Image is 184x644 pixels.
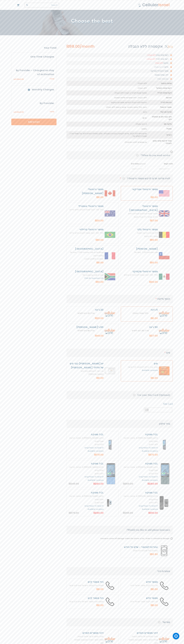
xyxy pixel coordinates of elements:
span: /month [80,44,95,49]
span: ללא הגבלה< [146,58,155,60]
span: בחר טלפון [159,422,170,425]
strong: מספר וירטוררלי אמריקאי [151,70,168,72]
span: 0.00 [20,78,24,80]
input: Search [24,3,59,7]
label: Begin date [148,163,173,165]
td: ללא הגבלה [66,81,148,86]
strong: Your Total [11,46,57,50]
a: Available Locations [142,369,158,372]
a: לרשימת כל האפליקציות [85,505,104,507]
strong: דקות שיחה לחו"ל [156,58,168,60]
span: 0.00 [20,111,24,113]
span: Help [122,177,125,180]
span: Monthly Charges [32,88,54,91]
td: חיוב עבור סים & והפעלת הקו [148,114,173,122]
td: מפעיל [148,127,173,131]
td: 50 ₪ [66,114,148,122]
h3: By Provider [14,101,54,105]
td: ללא הגבלה [66,86,148,91]
li: 5 ג'יגה ומעלה [66,65,173,69]
button: Add to Cart [11,119,57,125]
span: Help [133,394,135,396]
span: Total [50,78,54,80]
span: 0.00 [15,78,19,80]
span: Help [158,621,161,624]
strong: דקות שיחה בארץ [156,54,168,56]
input: Please enter 9-10 digits or 17-20 digits. [144,408,172,412]
span: ₪98.00 [66,44,80,49]
span: Would you like to add phone insurance? [126,529,170,531]
span: אופציות ניוד [157,570,170,573]
td: חינם, כולל שיחות מזוהות. שיחות נכנסות ללא הגבלה [66,105,148,110]
td: widely [66,127,148,131]
span: 0.00 [15,111,19,113]
span: Choose the best [71,17,113,25]
a: Available Locations [142,508,158,510]
span: Add to Cart [20,121,48,123]
td: שירות תא קולי [148,110,173,114]
a: לרשימת כל האפליקציות [139,505,158,507]
span: Insurance covers all damage unless the phone is lost, stolen or intentional damage [100,537,170,540]
h3: By Provider - Charged on day of activation [14,68,54,76]
span: ₪ [14,78,15,81]
input: MM/DD/YYYY [121,166,146,172]
label: End date [121,163,146,165]
td: אין אפשרות לחרוג מהחבילה [66,139,148,146]
span: ₪ [19,111,20,113]
a: Available Locations [142,479,158,481]
span: ללא הגבלה [155,62,163,64]
td: מחיר לדקות שיחה מחוץ לחבילה [148,139,173,146]
span: Help [28,89,30,91]
h3: One Time Charges [14,55,54,59]
td: הודעות לחו"ל [148,100,173,105]
span: ספיישל [163,621,170,624]
a: Sim Card [163,403,173,405]
span: הוסף גלישה [157,298,170,300]
a: Available Locations [142,450,158,452]
h3: Use your Sim Card (Optional) [66,391,173,399]
td: שיחות יוצאות לארה"ב וקנדה ללא הגבלה [66,91,148,95]
a: לרשימת כל האפליקציות [85,476,104,478]
td: הודעות [148,95,173,100]
h3: When do you need service? [66,151,173,159]
a: Available Locations [88,508,104,510]
a: Available Locations [88,450,104,452]
img: אקסטרה ללא הגבלה [165,45,173,48]
span: Help [136,154,139,157]
td: שירות אישי לכל לקוח, שירות לקוחות בעיברית ובאנגלית. שלם בתחילת החודש ללא עול שאולי אח"כ תצטרך לשל... [66,131,148,139]
td: דקות שיחה לחו"ל [148,91,173,95]
i: (optional) [138,163,146,165]
span: ללא הגבלה< [147,54,156,56]
strong: גלישה: [164,66,168,68]
a: Click for Important info [84,277,104,279]
td: 5 ג'יגה ומעלה [66,122,148,127]
td: מספר וירטואלי [148,105,173,110]
a: לרשימת כל האפליקציות [85,447,104,449]
span: לאיזו מדינה תרצו לרכוש מספר וירטואלי? [127,177,170,180]
td: הערות [148,131,173,139]
li: אותו מחיר תמיד! [66,77,173,81]
td: דקות שיחה בישראל [148,86,173,91]
input: MM/DD/YYYY [148,166,173,172]
td: הודעות ללא הגבלה למדינת מספרכם המקומי [66,100,148,105]
a: לרשימת כל האפליקציות [139,476,158,478]
td: שיחות נכנסות [148,81,173,86]
span: ₪ [14,111,15,113]
strong: ללא עמלות נוספות! [155,74,168,76]
span: Total [50,111,54,113]
span: סים [166,351,170,354]
a: לרשימת כל האפליקציות [139,447,158,449]
span: ₪ [19,78,20,81]
img: Cellular Israel [138,3,170,7]
h2: אקסטרה ללא הגבלה [128,44,163,49]
td: חינם [66,110,148,114]
strong: הודעות [163,62,168,64]
a: Available Locations [88,479,104,481]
